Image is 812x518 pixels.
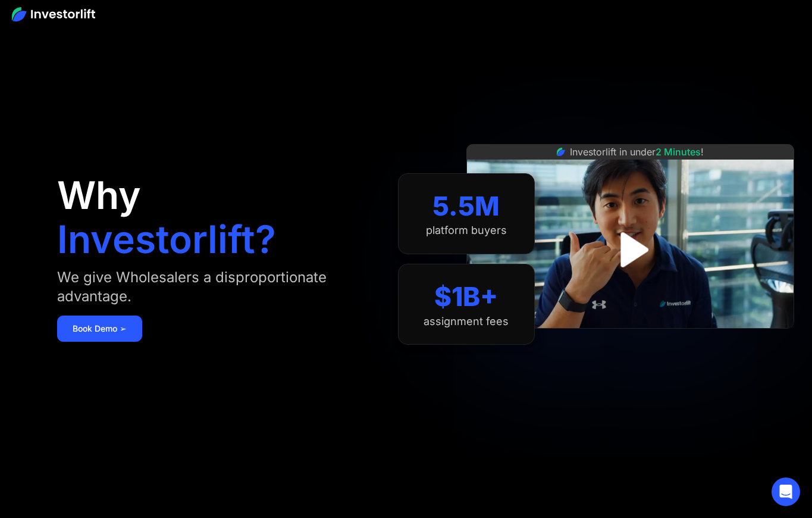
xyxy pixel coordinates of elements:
div: $1B+ [434,281,498,313]
iframe: Customer reviews powered by Trustpilot [541,335,719,349]
span: 2 Minutes [656,146,701,158]
a: Book Demo ➢ [57,316,142,342]
div: platform buyers [426,224,507,237]
h1: Why [57,176,141,214]
div: assignment fees [424,315,509,328]
div: Investorlift in under ! [570,145,704,159]
a: open lightbox [604,223,657,276]
div: Open Intercom Messenger [772,478,800,506]
div: We give Wholesalers a disproportionate advantage. [57,268,374,306]
h1: Investorlift? [57,220,276,258]
div: 5.5M [432,191,500,222]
